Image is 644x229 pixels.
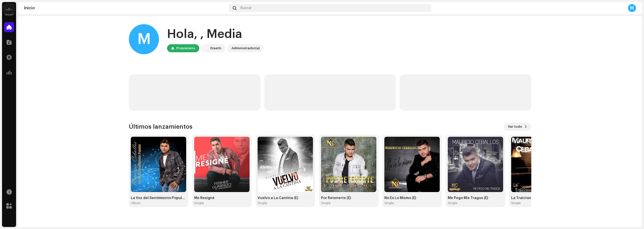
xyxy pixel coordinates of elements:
[210,45,221,51] div: Disetti
[258,137,313,192] img: d03b9c95-52b5-4192-b4fc-f406643c0da9
[4,4,14,14] img: 02a7c2d3-3c89-4098-b12f-2ff2945c95ee
[511,201,521,205] div: Single
[202,45,208,51] img: 02a7c2d3-3c89-4098-b12f-2ff2945c95ee
[321,196,376,200] div: Por Retenerte (E)
[131,137,186,192] img: 68acc165-622b-425b-9986-462a9d1db404
[167,26,264,42] div: Hola, , Media
[508,122,522,132] span: Ver todo
[24,6,227,10] div: Inicio
[628,4,636,12] div: M
[448,201,457,205] div: Single
[194,196,250,200] div: Me Resigné
[194,201,204,205] div: Single
[129,24,159,54] div: M
[511,137,567,192] img: 8b9f5ddd-d45e-4e49-94ac-4e61d8a1e403
[504,123,531,131] button: Ver todo
[129,123,192,131] h3: Últimos lanzamientos
[131,196,186,200] div: La Voz del Sentimiento Popular (E)
[321,201,331,205] div: Single
[240,6,252,10] span: Buscar
[231,45,260,51] div: Administrador(a)
[511,196,567,200] div: La Traicionera (E)
[384,201,394,205] div: Single
[131,201,140,205] div: Album
[258,196,313,200] div: Vuelvo a La Cantina (E)
[448,196,503,200] div: Me Pego Mis Tragos (E)
[194,137,250,192] img: 74c229a9-c317-4cd7-8c1e-0555bff028c7
[321,137,376,192] img: 03278904-f7ba-45e4-a6da-820a5455debd
[258,201,267,205] div: Single
[176,45,195,51] div: Propietario
[384,196,440,200] div: No Es Lo Mismo (E)
[448,137,503,192] img: e48e2383-ab34-4625-8d7b-e6a6278322fb
[384,137,440,192] img: 3400a2fc-4285-49bb-98be-c7253196a1bd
